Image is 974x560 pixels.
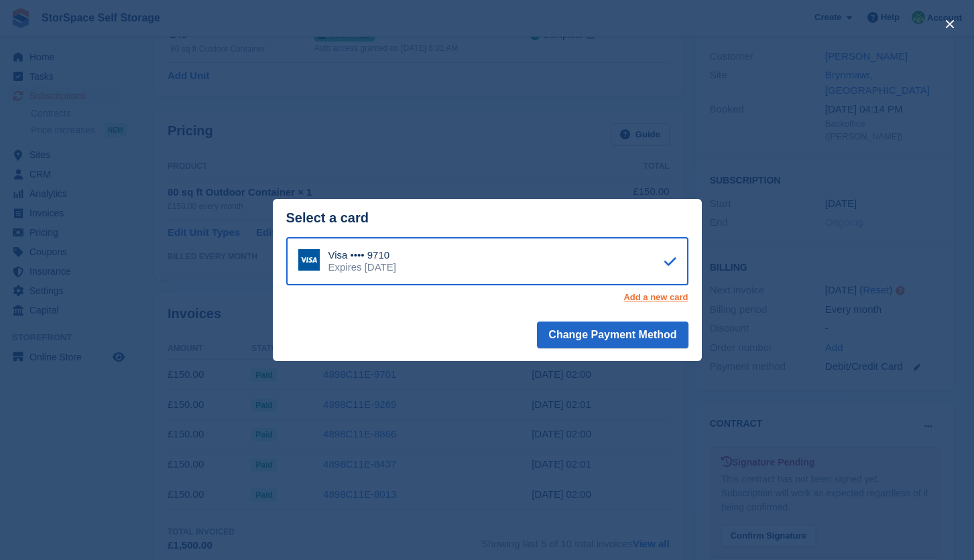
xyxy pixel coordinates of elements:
button: close [939,13,961,35]
div: Expires [DATE] [328,261,396,273]
a: Add a new card [623,292,688,303]
img: Visa Logo [298,249,320,271]
div: Visa •••• 9710 [328,249,396,261]
button: Change Payment Method [537,322,688,348]
div: Select a card [286,210,688,226]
